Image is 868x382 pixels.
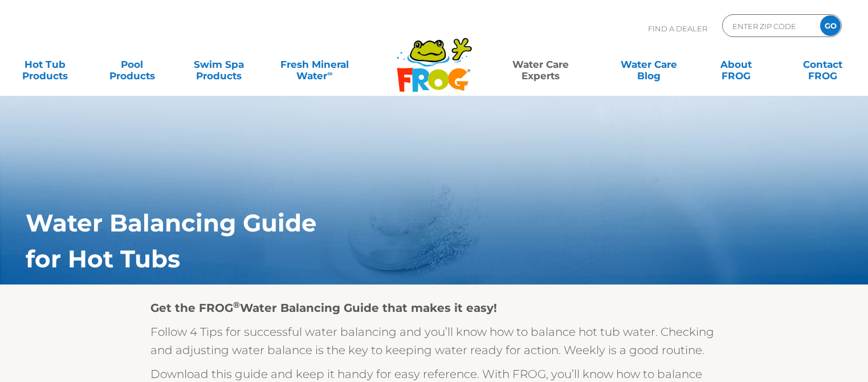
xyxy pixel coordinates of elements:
a: Hot TubProducts [11,53,79,76]
input: GO [820,15,841,36]
p: Find A Dealer [648,14,707,43]
a: Water CareExperts [486,53,596,76]
sup: ∞ [327,69,332,78]
a: PoolProducts [99,53,166,76]
sup: ® [233,299,240,310]
a: Swim SpaProducts [185,53,253,76]
a: Water CareBlog [615,53,683,76]
p: Follow 4 Tips for successful water balancing and you’ll know how to balance hot tub water. Checki... [150,323,718,359]
a: AboutFROG [702,53,770,76]
img: Frog Products Logo [390,23,478,92]
a: ContactFROG [789,53,857,76]
h1: for Hot Tubs [26,245,775,273]
a: Fresh MineralWater∞ [272,53,357,76]
h1: Water Balancing Guide [26,209,775,237]
strong: Get the FROG Water Balancing Guide that makes it easy! [150,301,497,315]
